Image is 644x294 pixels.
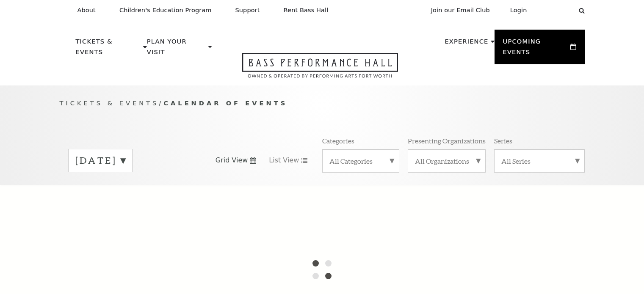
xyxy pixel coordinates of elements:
span: Tickets & Events [60,99,159,107]
span: List View [269,156,299,165]
label: All Categories [329,157,392,165]
p: Plan Your Visit [147,36,206,62]
p: Series [494,136,512,145]
label: All Series [501,157,578,165]
p: About [77,7,96,14]
p: Presenting Organizations [408,136,486,145]
p: Support [235,7,260,14]
p: Rent Bass Hall [284,7,329,14]
p: / [60,98,585,109]
p: Upcoming Events [503,36,569,62]
label: [DATE] [75,154,125,167]
label: All Organizations [415,157,478,165]
p: Experience [445,36,488,52]
p: Categories [322,136,354,145]
span: Grid View [216,156,248,165]
p: Tickets & Events [76,36,141,62]
p: Children's Education Program [119,7,212,14]
select: Select: [541,6,571,14]
span: Calendar of Events [163,99,287,107]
